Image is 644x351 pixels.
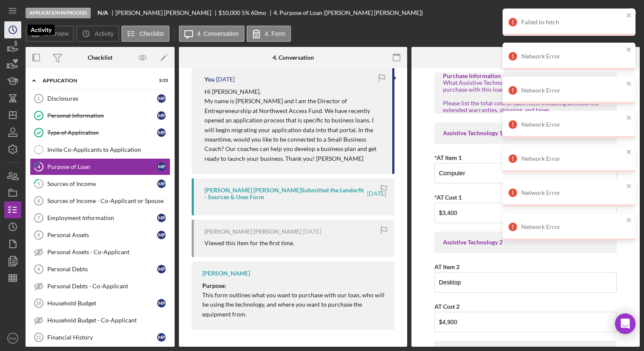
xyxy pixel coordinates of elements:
[273,9,423,16] div: 4. Purpose of Loan ([PERSON_NAME] [PERSON_NAME])
[30,141,170,158] a: Invite Co-Applicants to Application
[434,303,460,310] label: AT Cost 2
[202,270,250,277] div: [PERSON_NAME]
[44,30,69,37] label: Overview
[434,194,462,201] label: *AT Cost 1
[30,90,170,107] a: 1DisclosuresMP
[571,4,640,21] button: Mark Complete
[37,181,40,186] tspan: 5
[443,73,609,79] div: Purchase Information
[115,9,218,16] div: [PERSON_NAME] [PERSON_NAME]
[521,223,624,230] div: Network Error
[121,26,170,42] button: Checklist
[30,312,170,329] a: Household Budget - Co-Applicant
[157,299,166,307] div: M P
[30,192,170,209] a: 6Sources of Income - Co-Applicant or Spouse
[47,180,157,187] div: Sources of Income
[30,158,170,175] a: 4Purpose of LoanMP
[626,46,632,54] button: close
[251,9,266,16] div: 60 mo
[157,111,166,120] div: M P
[204,76,215,83] div: You
[157,333,166,342] div: M P
[47,95,157,102] div: Disclosures
[521,121,624,128] div: Network Error
[36,301,41,306] tspan: 10
[37,267,40,272] tspan: 9
[43,78,147,83] div: Application
[157,128,166,137] div: M P
[88,54,112,61] div: Checklist
[140,30,164,37] label: Checklist
[197,30,239,37] label: 4. Conversation
[47,163,157,170] div: Purpose of Loan
[36,335,41,340] tspan: 11
[47,146,170,153] div: Invite Co-Applicants to Application
[179,26,244,42] button: 4. Conversation
[47,334,157,341] div: Financial History
[241,9,250,16] div: 5 %
[204,96,384,163] p: My name is [PERSON_NAME] and I am the Director of Entrepreneurship at Northwest Access Fund. We h...
[302,228,321,235] time: 2025-09-13 06:15
[521,53,624,60] div: Network Error
[521,155,624,162] div: Network Error
[47,232,157,238] div: Personal Assets
[30,329,170,346] a: 11Financial HistoryMP
[434,154,462,161] label: *AT Item 1
[443,130,609,136] div: Assistive Technology 1
[626,80,632,88] button: close
[95,30,113,37] label: Activity
[47,317,170,324] div: Household Budget - Co-Applicant
[265,30,285,37] label: 4. Form
[216,76,235,83] time: 2025-09-23 19:54
[30,175,170,192] a: 5Sources of IncomeMP
[153,78,168,83] div: 3 / 25
[204,187,366,200] div: [PERSON_NAME] [PERSON_NAME] Submitted the Lenderfit - Sources & Uses Form
[30,261,170,278] a: 9Personal DebtsMP
[47,112,157,119] div: Personal Information
[626,217,632,225] button: close
[30,209,170,226] a: 7Employment InformationMP
[202,282,226,289] strong: Purpose:
[47,266,157,273] div: Personal Debts
[47,215,157,221] div: Employment Information
[37,164,40,169] tspan: 4
[30,124,170,141] a: Type of ApplicationMP
[157,162,166,171] div: M P
[157,214,166,222] div: M P
[37,232,40,238] tspan: 8
[247,26,291,42] button: 4. Form
[434,263,460,270] label: AT Item 2
[615,313,635,334] div: Open Intercom Messenger
[37,198,40,203] tspan: 6
[26,26,74,42] button: Overview
[443,79,609,113] div: What Assistive Technology (AT) item(s) do you want to purchase with this loan? Please list the to...
[47,129,157,136] div: Type of Application
[9,336,16,341] text: EW
[30,107,170,124] a: Personal InformationMP
[626,12,632,20] button: close
[4,330,21,347] button: EW
[47,283,170,290] div: Personal Debts - Co-Applicant
[30,278,170,295] a: Personal Debts - Co-Applicant
[47,249,170,255] div: Personal Assets - Co-Applicant
[521,87,624,94] div: Network Error
[202,290,386,319] p: This form outlines what you want to purchase with our loan, who will be using the technology, and...
[157,231,166,239] div: M P
[626,114,632,122] button: close
[204,87,384,96] p: Hi [PERSON_NAME],
[30,244,170,261] a: Personal Assets - Co-Applicant
[157,94,166,103] div: M P
[30,295,170,312] a: 10Household BudgetMP
[47,197,170,204] div: Sources of Income - Co-Applicant or Spouse
[26,8,91,18] div: Application In Process
[98,9,108,16] b: N/A
[157,265,166,273] div: M P
[579,4,621,21] div: Mark Complete
[204,228,301,235] div: [PERSON_NAME] [PERSON_NAME]
[218,9,240,16] span: $10,000
[443,239,609,246] div: Assistive Technology 2
[157,180,166,188] div: M P
[626,148,632,157] button: close
[76,26,119,42] button: Activity
[30,226,170,244] a: 8Personal AssetsMP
